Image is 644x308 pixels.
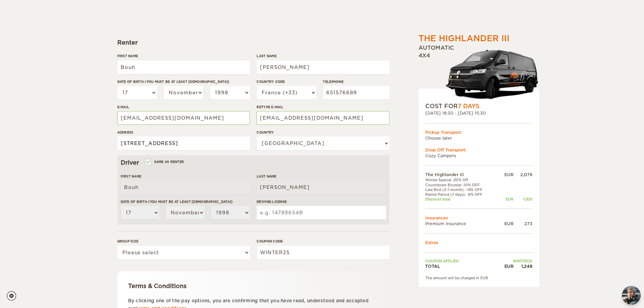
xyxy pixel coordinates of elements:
label: Country Code [257,79,316,84]
div: EUR [497,221,513,227]
label: Retype E-mail [257,104,389,110]
div: Terms & Conditions [128,282,379,290]
label: Address [117,130,250,135]
label: Coupon code [257,239,389,244]
td: Cozy Campers [425,153,532,159]
div: The Highlander III [419,33,509,44]
input: e.g. 1 234 567 890 [323,86,389,99]
button: chat-button [622,286,641,305]
td: Countdown Booster -10% OFF [425,183,497,187]
label: E-mail [117,104,250,110]
label: Last Name [257,53,389,58]
div: COST FOR [425,102,532,110]
label: Country [257,130,389,135]
input: e.g. William [117,61,250,74]
div: 273 [514,221,532,227]
div: -1,100 [514,197,532,202]
td: Choose later [425,135,532,141]
td: Coupon applied [425,259,497,263]
label: Last Name [257,174,386,179]
td: Winter Special -20% Off [425,177,497,182]
div: 1,248 [514,263,532,269]
div: Drop Off Transport: [425,147,532,153]
input: e.g. Smith [257,181,386,194]
div: EUR [497,172,513,177]
input: e.g. Smith [257,61,389,74]
label: Group size [117,239,250,244]
div: EUR [497,197,513,202]
label: Driving License [257,199,386,204]
label: Same as renter [146,159,184,165]
td: The Highlander III [425,172,497,177]
td: WINTER25 [497,259,532,263]
td: TOTAL [425,263,497,269]
td: Extras [425,240,532,245]
td: Premium Insurance [425,221,497,227]
div: 2,076 [514,172,532,177]
td: Discount total [425,197,497,202]
div: EUR [497,263,513,269]
img: Freyja at Cozy Campers [622,286,641,305]
div: Driver [121,159,386,167]
div: The amount will be charged in EUR [425,276,532,280]
input: Same as renter [146,161,150,165]
span: 7 Days [458,103,479,110]
td: Insurances [425,215,532,221]
img: stor-langur-4.png [446,46,539,102]
label: Date of birth (You must be at least [DEMOGRAPHIC_DATA]) [117,79,250,84]
label: Date of birth (You must be at least [DEMOGRAPHIC_DATA]) [121,199,250,204]
div: [DATE] 18:30 - [DATE] 15:30 [425,110,532,116]
input: e.g. example@example.com [117,111,250,125]
div: Renter [117,39,389,47]
input: e.g. William [121,181,250,194]
input: e.g. Street, City, Zip Code [117,137,250,150]
label: First Name [121,174,250,179]
input: e.g. 14789654B [257,206,386,219]
label: Telephone [323,79,389,84]
input: e.g. example@example.com [257,111,389,125]
td: Rental Period (7 days): -8% OFF [425,192,497,197]
div: Pickup Transport: [425,129,532,135]
div: Automatic 4x4 [419,44,539,102]
label: First Name [117,53,250,58]
a: Cookie settings [7,291,21,301]
td: Late Bird (0-1 month): -15% OFF [425,187,497,192]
